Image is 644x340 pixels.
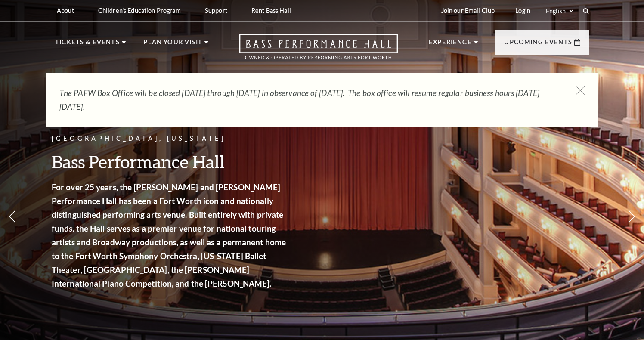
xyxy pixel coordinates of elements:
h3: Bass Performance Hall [52,151,288,173]
p: Rent Bass Hall [251,7,291,14]
p: About [57,7,74,14]
p: [GEOGRAPHIC_DATA], [US_STATE] [52,133,288,144]
em: The PAFW Box Office will be closed [DATE] through [DATE] in observance of [DATE]. The box office ... [59,88,539,111]
strong: For over 25 years, the [PERSON_NAME] and [PERSON_NAME] Performance Hall has been a Fort Worth ico... [52,182,286,288]
select: Select: [544,7,575,15]
p: Support [205,7,227,14]
p: Children's Education Program [98,7,181,14]
p: Experience [429,37,472,53]
p: Upcoming Events [504,37,572,53]
p: Plan Your Visit [143,37,202,53]
p: Tickets & Events [55,37,120,53]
